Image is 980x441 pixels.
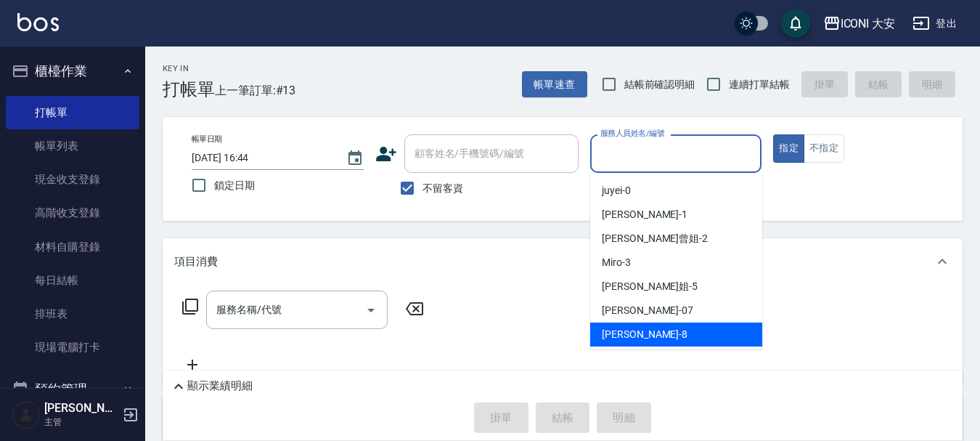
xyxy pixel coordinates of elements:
[6,129,139,163] a: 帳單列表
[600,128,664,139] label: 服務人員姓名/編號
[602,183,631,198] span: juyei -0
[602,327,687,342] span: [PERSON_NAME] -8
[804,134,844,163] button: 不指定
[602,303,693,318] span: [PERSON_NAME] -07
[841,15,896,33] div: ICONI 大安
[44,416,118,429] p: 主管
[6,297,139,331] a: 排班表
[602,279,698,294] span: [PERSON_NAME]姐 -5
[781,9,810,38] button: save
[338,141,372,176] button: Choose date, selected date is 2025-08-15
[817,9,902,39] button: ICONI 大安
[44,401,118,416] h5: [PERSON_NAME]
[602,255,631,270] span: Miro -3
[6,230,139,264] a: 材料自購登錄
[602,231,708,246] span: [PERSON_NAME]曾姐 -2
[602,207,687,222] span: [PERSON_NAME] -1
[17,13,59,31] img: Logo
[163,64,215,73] h2: Key In
[6,264,139,297] a: 每日結帳
[6,96,139,129] a: 打帳單
[907,10,963,37] button: 登出
[215,81,296,100] span: 上一筆訂單:#13
[624,77,695,92] span: 結帳前確認明細
[422,181,463,196] span: 不留客資
[174,254,218,270] p: 項目消費
[6,371,139,408] button: 預約管理
[6,52,139,90] button: 櫃檯作業
[192,146,332,170] input: YYYY/MM/DD hh:mm
[359,299,383,322] button: Open
[6,163,139,196] a: 現金收支登錄
[163,79,215,100] h3: 打帳單
[163,238,963,285] div: 項目消費
[6,196,139,230] a: 高階收支登錄
[522,71,587,98] button: 帳單速查
[729,77,790,92] span: 連續打單結帳
[6,331,139,364] a: 現場電腦打卡
[192,134,222,145] label: 帳單日期
[773,134,804,163] button: 指定
[12,400,41,429] img: Person
[214,178,255,193] span: 鎖定日期
[187,379,253,394] p: 顯示業績明細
